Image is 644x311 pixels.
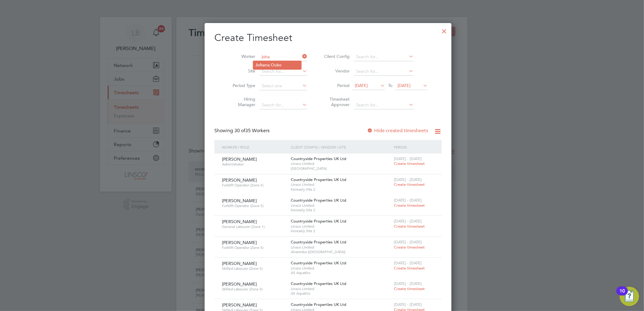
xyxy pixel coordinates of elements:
span: Linsco Limited [291,203,391,208]
span: [DATE] - [DATE] [394,302,422,307]
span: [PERSON_NAME] [222,156,257,162]
input: Select one [260,82,307,90]
span: To [386,82,394,89]
span: Create timesheet [394,182,425,187]
span: General Labourer (Zone 1) [222,224,286,229]
label: Period [322,83,350,88]
div: Showing [214,128,271,134]
label: Vendor [322,68,350,74]
span: [DATE] - [DATE] [394,281,422,286]
span: Countryside Properties UK Ltd [291,198,346,203]
div: Worker / Role [220,140,289,154]
input: Search for... [260,101,307,109]
span: Create timesheet [394,161,425,166]
span: [DATE] - [DATE] [394,219,422,224]
b: Joha [256,62,265,68]
span: Keresely Site 2 [291,187,391,192]
span: Keresely Site 2 [291,208,391,212]
span: Linsco Limited [291,224,391,229]
span: [PERSON_NAME] [222,219,257,224]
span: [DATE] - [DATE] [394,260,422,266]
span: 30 of [234,128,245,134]
div: 10 [619,291,625,299]
input: Search for... [260,67,307,76]
span: [PERSON_NAME] [222,240,257,245]
span: Countryside Properties UK Ltd [291,239,346,245]
span: Linsco Limited [291,182,391,187]
span: [PERSON_NAME] [222,261,257,266]
span: Create timesheet [394,224,425,229]
span: [PERSON_NAME] [222,302,257,308]
span: Countryside Properties UK Ltd [291,177,346,182]
input: Search for... [260,53,307,61]
span: [DATE] - [DATE] [394,177,422,182]
span: Forklift Operator (Zone 5) [222,183,286,188]
input: Search for... [354,53,414,61]
span: Administrator [222,162,286,167]
span: Create timesheet [394,266,425,271]
span: Countryside Properties UK Ltd [291,219,346,224]
label: Hide created timesheets [367,128,428,134]
label: Hiring Manager [228,96,255,107]
label: Site [228,68,255,74]
button: Open Resource Center, 10 new notifications [620,287,639,306]
span: [DATE] [397,83,411,88]
span: Create timesheet [394,245,425,250]
span: Countryside Properties UK Ltd [291,156,346,161]
label: Worker [228,54,255,59]
span: Keresely Site 2 [291,229,391,233]
span: Linsco Limited [291,161,391,166]
span: [DATE] - [DATE] [394,156,422,161]
span: Create timesheet [394,286,425,291]
span: Skilled Labourer (Zone 5) [222,266,286,271]
li: na Ouko [253,61,301,69]
span: Forklift Operator (Zone 5) [222,203,286,208]
span: A5 Aquatics [291,270,391,275]
span: [DATE] - [DATE] [394,198,422,203]
span: Countryside Properties UK Ltd [291,302,346,307]
span: Countryside Properties UK Ltd [291,260,346,266]
span: [DATE] [355,83,368,88]
input: Search for... [354,67,414,76]
span: Create timesheet [394,203,425,208]
span: [GEOGRAPHIC_DATA] [291,166,391,171]
span: [DATE] - [DATE] [394,239,422,245]
span: 35 Workers [234,128,270,134]
span: A5 Aquatics [291,291,391,296]
span: [PERSON_NAME] [222,177,257,183]
label: Period Type [228,83,255,88]
div: Client Config / Vendor / Site [289,140,393,154]
div: Period [393,140,436,154]
label: Timesheet Approver [322,96,350,107]
span: Linsco Limited [291,245,391,250]
span: [PERSON_NAME] [222,198,257,203]
span: Skilled Labourer (Zone 5) [222,287,286,292]
span: Countryside Properties UK Ltd [291,281,346,286]
span: Forklift Operator (Zone 5) [222,245,286,250]
input: Search for... [354,101,414,109]
span: Linsco Limited [291,286,391,291]
label: Client Config [322,54,350,59]
h2: Create Timesheet [214,32,442,44]
span: Alvaredus ([GEOGRAPHIC_DATA]) [291,249,391,254]
span: Linsco Limited [291,266,391,271]
span: [PERSON_NAME] [222,281,257,287]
